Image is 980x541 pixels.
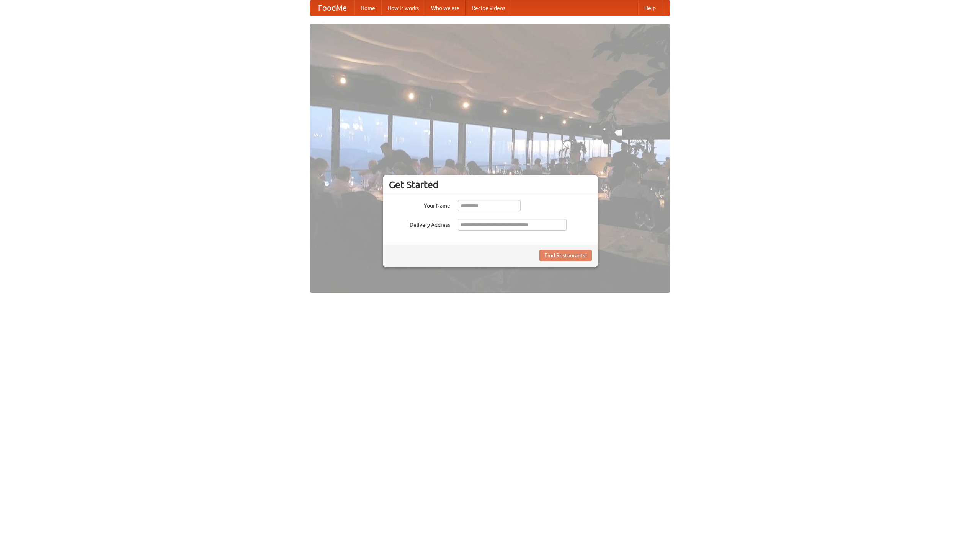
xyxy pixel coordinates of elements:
a: Who we are [425,0,465,16]
a: How it works [381,0,425,16]
a: FoodMe [310,0,354,16]
a: Help [638,0,662,16]
label: Delivery Address [389,219,450,229]
a: Home [354,0,381,16]
label: Your Name [389,200,450,210]
a: Recipe videos [465,0,511,16]
h3: Get Started [389,179,592,190]
button: Find Restaurants! [539,250,592,261]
